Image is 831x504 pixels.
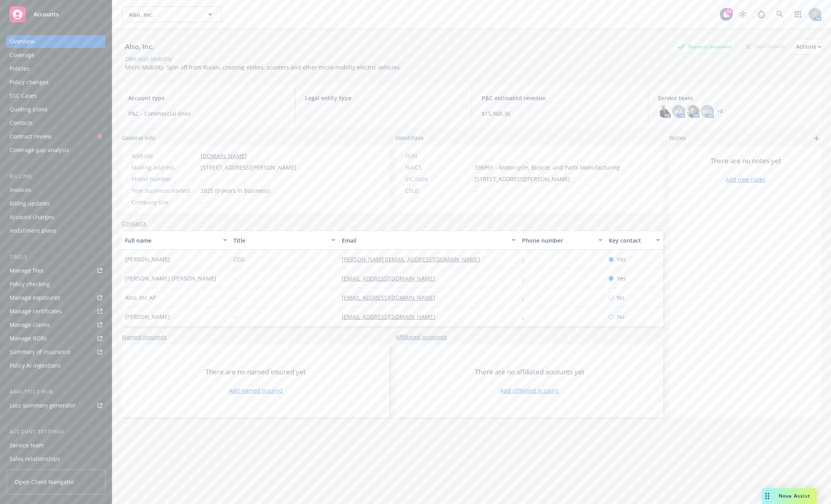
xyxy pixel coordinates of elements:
[128,109,285,118] span: P&C - Commercial lines
[339,231,519,250] button: Email
[742,42,789,51] div: Total Rewards
[396,333,447,341] a: Affiliated accounts
[10,346,70,358] div: Summary of insurance
[305,109,462,118] span: -
[6,305,106,318] a: Manage certificates
[132,152,197,160] div: Website
[6,117,106,129] a: Contacts
[405,163,471,172] div: NAICS
[617,312,624,321] span: No
[675,107,683,116] span: HA
[6,49,106,61] a: Coverage
[475,367,584,377] span: There are no affiliated accounts yet
[522,294,530,301] a: -
[6,332,106,345] a: Manage BORs
[342,255,486,263] a: [PERSON_NAME][EMAIL_ADDRESS][DOMAIN_NAME]
[6,453,106,465] a: Sales relationships
[229,386,283,395] a: Add named insured
[305,94,462,102] span: Legal entity type
[230,231,339,250] button: Title
[674,42,735,51] div: Business Insurance
[10,318,50,331] div: Manage claims
[405,186,471,195] div: CSLB
[6,144,106,156] a: Coverage gap analysis
[500,386,559,395] a: Add affiliated account
[10,332,47,345] div: Manage BORs
[233,293,235,302] span: -
[790,6,806,22] a: Switch app
[717,109,723,114] a: +3
[6,172,106,180] div: Billing
[6,428,106,436] div: Account settings
[125,312,170,321] span: [PERSON_NAME]
[6,224,106,237] a: Installment plans
[10,184,31,196] div: Invoices
[10,305,62,318] div: Manage certificates
[10,211,54,223] div: Account charges
[10,291,60,304] div: Manage exposures
[342,294,442,301] a: [EMAIL_ADDRESS][DOMAIN_NAME]
[658,94,815,102] span: Service team
[201,198,203,206] span: -
[34,11,59,18] span: Accounts
[122,42,157,52] div: Also, Inc.
[10,49,34,61] div: Coverage
[6,184,106,196] a: Invoices
[10,130,52,143] div: Contract review
[617,274,626,283] span: Yes
[772,6,788,22] a: Search
[15,478,74,486] span: Open Client Navigator
[687,105,699,118] img: photo
[6,264,106,277] a: Manage files
[205,367,306,377] span: There are no named insured yet
[10,224,56,237] div: Installment plans
[6,3,106,26] a: Accounts
[474,186,476,195] span: -
[233,274,235,283] span: -
[129,10,198,19] span: Also, Inc.
[474,152,476,160] span: -
[342,236,507,245] div: Email
[609,236,651,245] div: Key contact
[201,175,203,183] span: -
[132,175,197,183] div: Phone number
[6,253,106,261] div: Tools
[122,134,155,142] span: General info
[132,186,197,195] div: Year business started
[606,231,663,250] button: Key contact
[779,492,810,499] span: Nova Assist
[735,6,751,22] a: Stop snowing
[10,453,60,465] div: Sales relationships
[10,62,30,75] div: Policies
[519,231,606,250] button: Phone number
[522,255,530,263] a: -
[10,264,44,277] div: Manage files
[125,293,156,302] span: Also, Inc AP
[617,255,626,263] span: Yes
[6,62,106,75] a: Policies
[474,163,620,172] span: 336991 - Motorcycle, Bicycle, and Parts Manufacturing
[10,197,50,210] div: Billing updates
[6,291,106,304] a: Manage exposures
[396,134,424,142] span: Identifiers
[522,313,530,320] a: -
[201,152,247,160] a: [DOMAIN_NAME]
[725,175,765,184] a: Add new notes
[6,35,106,48] a: Overview
[703,107,712,116] span: MQ
[6,359,106,372] a: Policy AI ingestions
[10,278,50,291] div: Policy checking
[10,399,76,412] div: Loss summary generator
[405,152,471,160] div: FEIN
[10,144,69,156] div: Coverage gap analysis
[762,488,772,504] div: Drag to move
[122,6,222,22] button: Also, Inc.
[342,313,442,320] a: [EMAIL_ADDRESS][DOMAIN_NAME]
[753,6,769,22] a: Report a Bug
[796,39,821,55] button: Actions
[6,388,106,396] div: Analytics hub
[132,198,197,206] div: Company size
[670,134,686,143] span: Notes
